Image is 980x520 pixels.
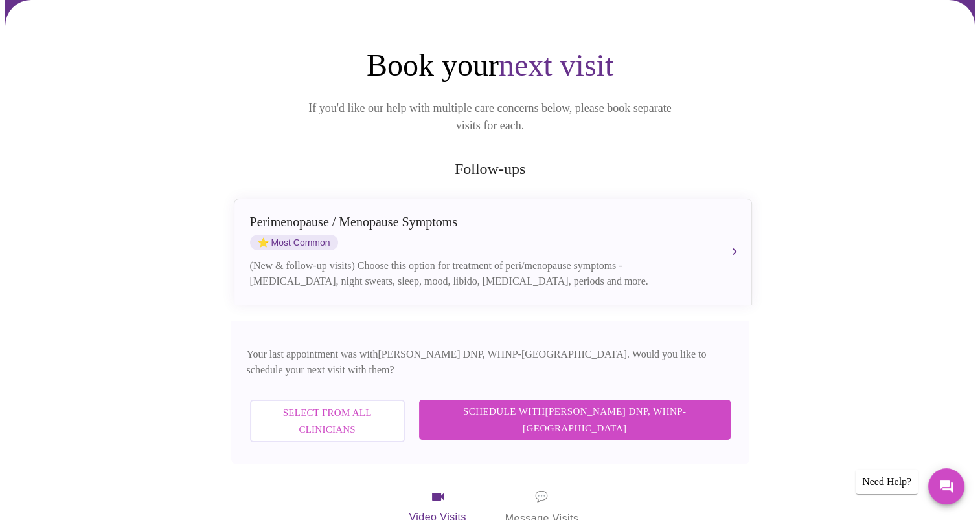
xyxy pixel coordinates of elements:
[419,400,731,440] button: Schedule with[PERSON_NAME] DNP, WHNP-[GEOGRAPHIC_DATA]
[250,215,710,230] div: Perimenopause / Menopause Symptoms
[499,48,613,82] span: next visit
[264,404,391,439] span: Select from All Clinicians
[247,347,734,378] p: Your last appointment was with [PERSON_NAME] DNP, WHNP-[GEOGRAPHIC_DATA] . Would you like to sche...
[231,47,749,84] h1: Book your
[231,160,749,178] h2: Follow-ups
[250,400,405,443] button: Select from All Clinicians
[856,470,918,494] div: Need Help?
[535,488,548,506] span: message
[291,100,690,135] p: If you'd like our help with multiple care concerns below, please book separate visits for each.
[258,237,269,248] span: star
[928,468,964,504] button: Messages
[250,235,338,250] span: Most Common
[432,403,718,437] span: Schedule with [PERSON_NAME] DNP, WHNP-[GEOGRAPHIC_DATA]
[234,199,752,305] button: Perimenopause / Menopause SymptomsstarMost Common(New & follow-up visits) Choose this option for ...
[250,258,710,289] div: (New & follow-up visits) Choose this option for treatment of peri/menopause symptoms - [MEDICAL_D...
